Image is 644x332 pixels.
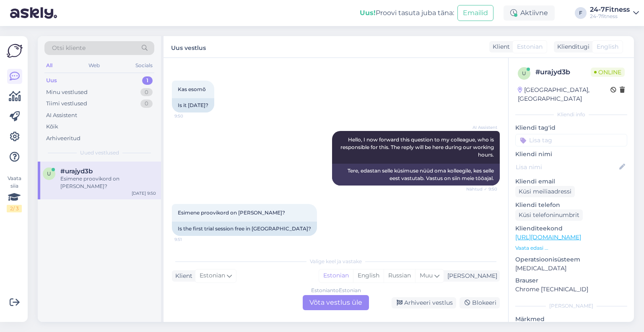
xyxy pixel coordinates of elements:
[172,98,214,112] div: Is it [DATE]?
[392,297,456,308] div: Arhiveeri vestlus
[515,315,627,324] p: Märkmed
[515,302,627,310] div: [PERSON_NAME]
[515,209,583,221] div: Küsi telefoninumbrit
[515,233,581,241] a: [URL][DOMAIN_NAME]
[340,136,495,158] span: Hello, I now forward this question to my colleague, who is responsible for this. The reply will b...
[171,41,206,52] label: Uus vestlus
[178,209,285,216] span: Esimene proovikord on [PERSON_NAME]?
[515,150,627,159] p: Kliendi nimi
[504,5,555,21] div: Aktiivne
[7,205,22,212] div: 2 / 3
[590,13,630,20] div: 24-7fitness
[332,164,500,186] div: Tere, edastan selle küsimuse nüüd oma kolleegile, kes selle eest vastutab. Vastus on siin meie tö...
[518,86,610,103] div: [GEOGRAPHIC_DATA], [GEOGRAPHIC_DATA]
[489,42,510,51] div: Klient
[444,272,497,280] div: [PERSON_NAME]
[466,186,497,192] span: Nähtud ✓ 9:50
[575,7,587,19] div: F
[515,264,627,273] p: [MEDICAL_DATA]
[360,9,376,17] b: Uus!
[597,42,618,51] span: English
[60,167,93,175] span: #urajyd3b
[522,70,526,76] span: u
[515,111,627,118] div: Kliendi info
[384,269,415,282] div: Russian
[7,43,23,59] img: Askly Logo
[174,236,206,243] span: 9:51
[515,134,627,146] input: Lisa tag
[46,111,77,120] div: AI Assistent
[517,42,543,51] span: Estonian
[515,186,575,197] div: Küsi meiliaadressi
[457,5,493,21] button: Emailid
[516,162,618,172] input: Lisa nimi
[515,285,627,294] p: Chrome [TECHNICAL_ID]
[460,297,500,308] div: Blokeeri
[46,123,58,131] div: Kõik
[134,60,154,71] div: Socials
[515,224,627,233] p: Klienditeekond
[52,44,86,52] span: Otsi kliente
[174,113,206,119] span: 9:50
[515,255,627,264] p: Operatsioonisüsteem
[60,175,156,190] div: Esimene proovikord on [PERSON_NAME]?
[420,272,433,279] span: Muu
[319,269,353,282] div: Estonian
[590,6,630,13] div: 24-7Fitness
[200,271,225,280] span: Estonian
[303,295,369,310] div: Võta vestlus üle
[132,190,156,196] div: [DATE] 9:50
[140,99,153,108] div: 0
[178,86,206,92] span: Kas esomõ
[515,201,627,209] p: Kliendi telefon
[140,88,153,97] div: 0
[591,68,625,77] span: Online
[360,8,454,18] div: Proovi tasuta juba täna:
[142,76,153,85] div: 1
[44,60,54,71] div: All
[46,134,80,143] div: Arhiveeritud
[80,149,119,157] span: Uued vestlused
[87,60,101,71] div: Web
[311,287,361,294] div: Estonian to Estonian
[7,175,22,212] div: Vaata siia
[515,123,627,132] p: Kliendi tag'id
[535,67,591,77] div: # urajyd3b
[515,177,627,186] p: Kliendi email
[554,42,589,51] div: Klienditugi
[46,99,87,108] div: Tiimi vestlused
[47,170,51,177] span: u
[515,244,627,252] p: Vaata edasi ...
[590,6,639,20] a: 24-7Fitness24-7fitness
[46,76,57,85] div: Uus
[46,88,88,97] div: Minu vestlused
[172,222,317,236] div: Is the first trial session free in [GEOGRAPHIC_DATA]?
[172,272,192,280] div: Klient
[353,269,384,282] div: English
[515,276,627,285] p: Brauser
[466,124,497,131] span: AI Assistent
[172,258,500,265] div: Valige keel ja vastake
